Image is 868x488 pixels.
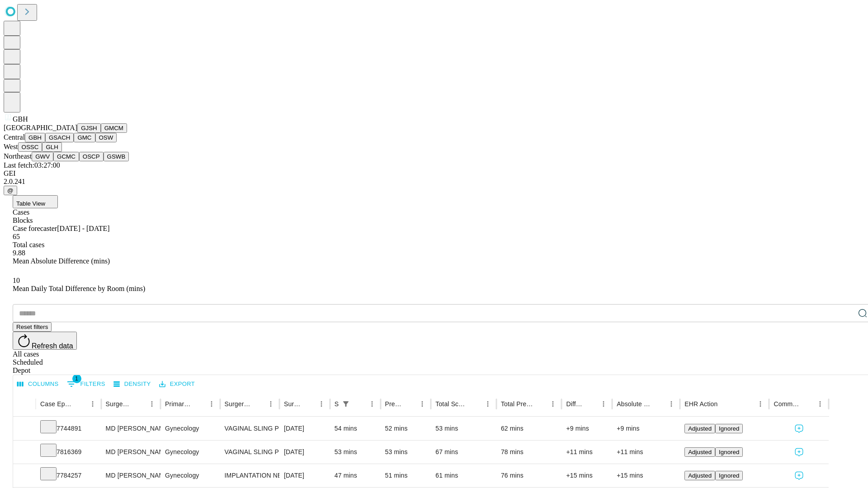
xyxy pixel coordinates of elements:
span: Ignored [719,449,739,455]
button: Menu [547,398,559,410]
button: Adjusted [684,471,715,480]
div: VAGINAL SLING PROCEDURE FOR [MEDICAL_DATA] [225,417,275,440]
div: Difference [566,400,584,408]
button: Menu [205,398,218,410]
div: 53 mins [335,441,376,464]
div: Total Predicted Duration [501,400,533,408]
span: @ [7,187,14,194]
button: Sort [652,398,665,410]
button: GLH [42,142,61,152]
div: [DATE] [284,464,325,487]
button: Menu [86,398,99,410]
button: Reset filters [13,322,52,332]
div: IMPLANTATION NEUROSTIMULATOR SACRAL NERVE [225,464,275,487]
div: Gynecology [165,441,215,464]
button: Sort [469,398,481,410]
button: Sort [585,398,597,410]
button: Menu [597,398,610,410]
span: Adjusted [688,425,712,432]
div: Primary Service [165,400,191,408]
span: West [4,143,18,150]
span: 9.88 [13,249,25,257]
button: Sort [74,398,86,410]
div: 67 mins [435,441,492,464]
button: Expand [18,421,31,437]
button: Menu [481,398,494,410]
div: +9 mins [566,417,608,440]
div: 1 active filter [340,398,352,410]
div: 53 mins [385,441,427,464]
div: Surgeon Name [106,400,132,408]
button: GMCM [101,123,127,133]
button: Menu [754,398,767,410]
div: Total Scheduled Duration [435,400,468,408]
div: +11 mins [617,441,675,464]
div: EHR Action [684,400,717,408]
div: Surgery Name [225,400,251,408]
button: Show filters [65,377,108,391]
button: Sort [534,398,547,410]
span: 10 [13,277,20,284]
button: Sort [801,398,814,410]
div: Absolute Difference [617,400,651,408]
span: Adjusted [688,449,712,455]
button: GSACH [45,133,74,142]
button: @ [4,186,17,195]
div: [DATE] [284,441,325,464]
button: Menu [366,398,378,410]
div: +11 mins [566,441,608,464]
div: 52 mins [385,417,427,440]
button: GCMC [53,152,79,161]
span: 65 [13,233,20,240]
button: GMC [74,133,95,142]
button: Adjusted [684,424,715,433]
button: GSWB [104,152,129,161]
button: Sort [302,398,315,410]
span: Northeast [4,152,32,160]
div: Surgery Date [284,400,302,408]
button: OSSC [18,142,42,152]
div: 54 mins [335,417,376,440]
button: Show filters [340,398,352,410]
span: GBH [13,115,28,123]
span: Mean Absolute Difference (mins) [13,257,110,265]
button: Sort [353,398,366,410]
div: 2.0.241 [4,178,864,186]
div: 53 mins [435,417,492,440]
div: +15 mins [566,464,608,487]
button: Expand [18,445,31,460]
button: Sort [252,398,264,410]
button: Menu [315,398,328,410]
div: MD [PERSON_NAME] [PERSON_NAME] [106,464,156,487]
button: Ignored [715,447,743,457]
div: 7744891 [40,417,97,440]
div: VAGINAL SLING PROCEDURE FOR [MEDICAL_DATA] [225,441,275,464]
button: Menu [416,398,429,410]
div: GEI [4,169,864,178]
span: Ignored [719,425,739,432]
div: Gynecology [165,464,215,487]
button: Menu [264,398,277,410]
div: Gynecology [165,417,215,440]
span: Ignored [719,472,739,479]
div: +9 mins [617,417,675,440]
div: Predicted In Room Duration [385,400,403,408]
div: [DATE] [284,417,325,440]
button: OSW [95,133,117,142]
div: MD [PERSON_NAME] [PERSON_NAME] [106,441,156,464]
div: 62 mins [501,417,557,440]
button: Menu [814,398,826,410]
span: Total cases [13,241,44,249]
button: GWV [32,152,53,161]
button: Adjusted [684,447,715,457]
button: Ignored [715,424,743,433]
button: Sort [133,398,146,410]
span: Central [4,133,25,141]
div: 47 mins [335,464,376,487]
span: Reset filters [16,324,48,330]
button: Ignored [715,471,743,480]
div: Case Epic Id [40,400,73,408]
div: +15 mins [617,464,675,487]
button: OSCP [79,152,104,161]
button: GJSH [77,123,101,133]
